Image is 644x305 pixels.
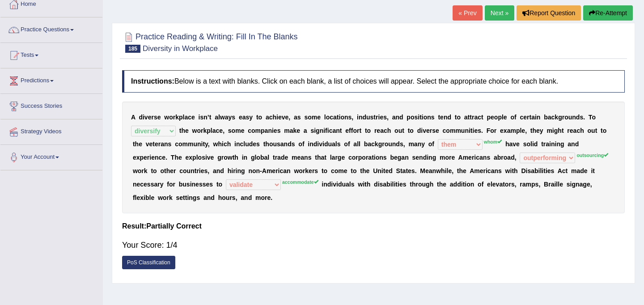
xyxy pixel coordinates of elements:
[288,114,290,121] b: ,
[481,127,483,134] b: .
[357,114,359,121] b: i
[234,140,236,148] b: i
[197,127,201,134] b: o
[268,127,272,134] b: n
[0,145,102,167] a: Your Account
[314,127,316,134] b: i
[564,114,568,121] b: o
[209,114,212,121] b: t
[424,114,428,121] b: o
[436,127,439,134] b: e
[588,127,592,134] b: o
[245,140,249,148] b: u
[285,114,289,121] b: e
[326,114,330,121] b: o
[536,127,540,134] b: e
[246,114,250,121] b: s
[242,114,246,121] b: a
[510,127,516,134] b: m
[504,114,507,121] b: e
[284,127,289,134] b: m
[205,140,208,148] b: y
[292,140,295,148] b: s
[308,114,312,121] b: o
[191,114,195,121] b: e
[532,127,536,134] b: h
[339,114,341,121] b: i
[154,114,157,121] b: s
[367,127,371,134] b: o
[131,114,136,121] b: A
[282,114,285,121] b: v
[345,127,349,134] b: e
[387,127,391,134] b: h
[440,114,444,121] b: e
[131,77,174,85] b: Instructions:
[256,114,258,121] b: t
[297,114,301,121] b: s
[423,127,426,134] b: v
[552,127,554,134] b: i
[366,114,370,121] b: u
[183,114,185,121] b: l
[478,127,481,134] b: s
[487,114,491,121] b: p
[184,114,188,121] b: a
[414,114,418,121] b: s
[398,127,402,134] b: u
[555,114,558,121] b: k
[330,114,333,121] b: c
[294,114,297,121] b: a
[188,114,191,121] b: c
[421,127,423,134] b: i
[474,127,478,134] b: e
[293,127,297,134] b: k
[329,127,333,134] b: c
[572,114,576,121] b: n
[562,127,564,134] b: t
[203,140,205,148] b: t
[278,114,282,121] b: e
[236,140,240,148] b: n
[349,127,351,134] b: f
[551,114,555,121] b: c
[491,114,494,121] b: e
[473,127,475,134] b: i
[273,140,277,148] b: u
[225,114,229,121] b: a
[576,127,580,134] b: c
[249,140,253,148] b: d
[215,114,218,121] b: a
[164,140,168,148] b: n
[302,140,305,148] b: f
[0,68,102,91] a: Predictions
[418,114,419,121] b: i
[310,127,314,134] b: s
[516,127,520,134] b: p
[308,140,309,148] b: i
[535,114,537,121] b: i
[548,114,551,121] b: a
[148,114,152,121] b: e
[219,127,223,134] b: e
[387,114,389,121] b: ,
[218,114,220,121] b: l
[208,140,210,148] b: ,
[317,140,319,148] b: i
[337,114,339,121] b: t
[0,17,102,40] a: Practice Questions
[444,114,448,121] b: n
[558,127,562,134] b: h
[520,114,523,121] b: c
[320,127,324,134] b: n
[207,127,211,134] b: p
[527,114,529,121] b: r
[525,127,527,134] b: ,
[243,140,245,148] b: l
[570,127,573,134] b: e
[529,114,531,121] b: t
[365,127,367,134] b: t
[589,114,592,121] b: T
[430,127,432,134] b: r
[540,127,543,134] b: y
